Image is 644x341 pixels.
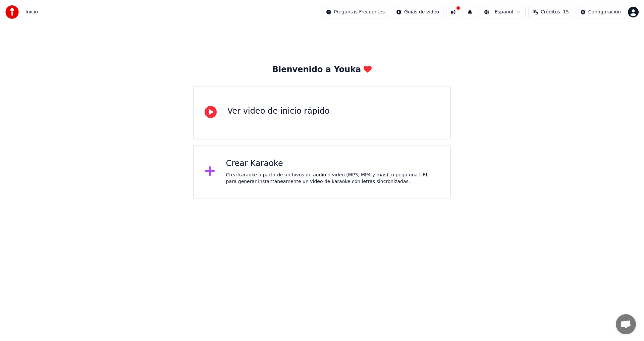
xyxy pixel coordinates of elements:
button: Configuración [576,6,625,18]
div: Bienvenido a Youka [272,64,372,75]
div: Configuración [588,9,621,15]
button: Créditos15 [528,6,573,18]
span: Créditos [541,9,560,15]
button: Preguntas Frecuentes [322,6,389,18]
button: Guías de video [392,6,443,18]
img: youka [5,5,19,19]
div: Chat abierto [616,314,636,334]
div: Crea karaoke a partir de archivos de audio o video (MP3, MP4 y más), o pega una URL para generar ... [226,172,440,185]
span: Inicio [25,9,38,15]
span: 15 [563,9,569,15]
div: Ver video de inicio rápido [227,106,330,117]
div: Crear Karaoke [226,158,440,169]
nav: breadcrumb [25,9,38,15]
